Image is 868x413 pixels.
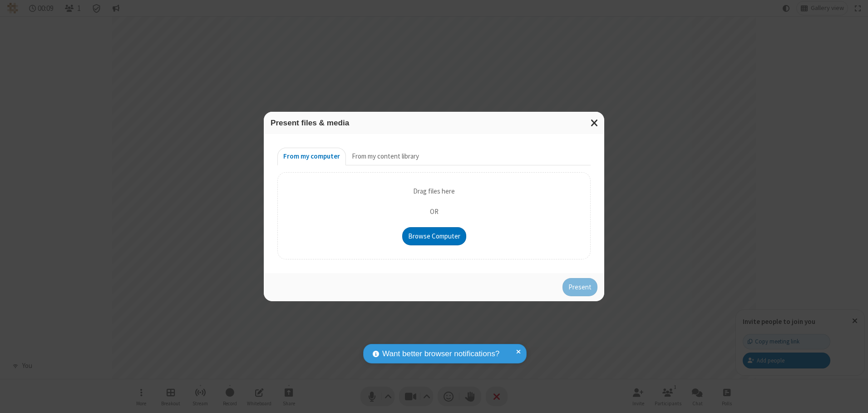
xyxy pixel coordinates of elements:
[271,119,597,127] h3: Present files & media
[277,148,346,166] button: From my computer
[585,112,604,134] button: Close modal
[277,172,591,259] div: Upload Background
[562,278,597,296] button: Present
[382,348,499,360] span: Want better browser notifications?
[402,227,466,245] button: Browse Computer
[346,148,425,166] button: From my content library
